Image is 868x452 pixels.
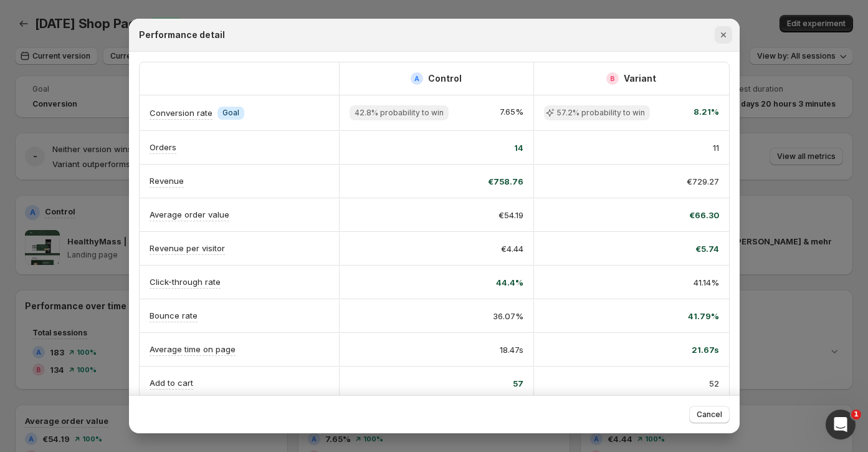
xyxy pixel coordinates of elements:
span: 14 [514,142,523,154]
iframe: Intercom live chat [826,410,856,440]
button: Cancel [689,406,730,423]
p: Orders [150,141,176,153]
span: €729.27 [687,175,719,188]
p: Conversion rate [150,107,212,119]
h2: Control [428,72,462,85]
span: €54.19 [498,209,523,221]
span: 41.14% [694,276,719,289]
span: 21.67s [692,344,719,356]
span: €758.76 [488,175,523,188]
p: Click-through rate [150,276,221,288]
p: Bounce rate [150,309,198,322]
span: 1 [851,410,861,420]
h2: Performance detail [139,29,225,41]
button: Close [715,26,732,44]
h2: A [414,75,419,82]
span: 42.8% probability to win [355,108,444,118]
span: 41.79% [688,310,719,322]
span: 57 [513,377,523,390]
span: 18.47s [500,344,523,356]
h2: B [610,75,615,82]
span: 52 [709,377,719,390]
p: Revenue per visitor [150,242,225,254]
span: 11 [713,142,719,154]
p: Revenue [150,175,184,187]
span: Goal [222,108,239,118]
span: €5.74 [695,243,719,255]
p: Average time on page [150,343,236,355]
span: 36.07% [493,310,523,322]
span: 44.4% [496,276,523,289]
span: Cancel [697,410,722,420]
span: 7.65% [500,105,523,120]
span: 57.2% probability to win [556,108,645,118]
p: Add to cart [150,377,193,389]
span: €4.44 [501,243,523,255]
span: 8.21% [694,105,719,120]
span: €66.30 [689,209,719,221]
h2: Variant [624,72,656,85]
p: Average order value [150,208,229,221]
